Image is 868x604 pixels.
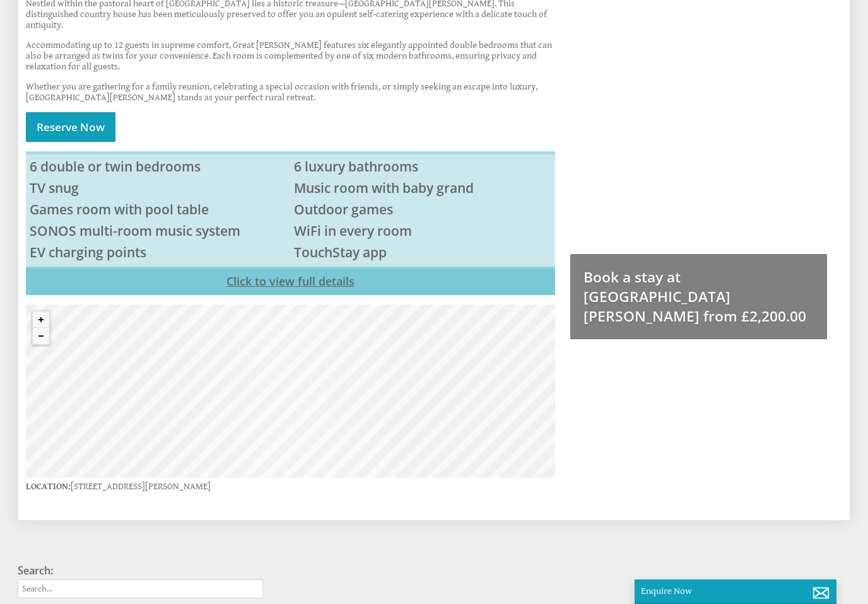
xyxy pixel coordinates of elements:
[570,254,827,339] a: Book a stay at [GEOGRAPHIC_DATA][PERSON_NAME] from £2,200.00
[26,267,555,295] a: Click to view full details
[26,478,555,495] p: [STREET_ADDRESS][PERSON_NAME]
[26,81,555,103] p: Whether you are gathering for a family reunion, celebrating a special occasion with friends, or s...
[26,220,290,241] li: SONOS multi-room music system
[26,481,71,492] strong: Location:
[18,564,263,578] h3: Search:
[26,199,290,220] li: Games room with pool table
[290,199,554,220] li: Outdoor games
[26,40,555,72] p: Accommodating up to 12 guests in supreme comfort, Great [PERSON_NAME] features six elegantly appo...
[290,177,554,199] li: Music room with baby grand
[26,305,555,478] canvas: Map
[33,311,49,328] button: Zoom in
[18,579,263,598] input: Search...
[290,241,554,263] li: TouchStay app
[26,156,290,177] li: 6 double or twin bedrooms
[290,220,554,241] li: WiFi in every room
[26,177,290,199] li: TV snug
[290,156,554,177] li: 6 luxury bathrooms
[641,586,830,596] p: Enquire Now
[26,112,115,142] a: Reserve Now
[33,328,49,344] button: Zoom out
[26,241,290,263] li: EV charging points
